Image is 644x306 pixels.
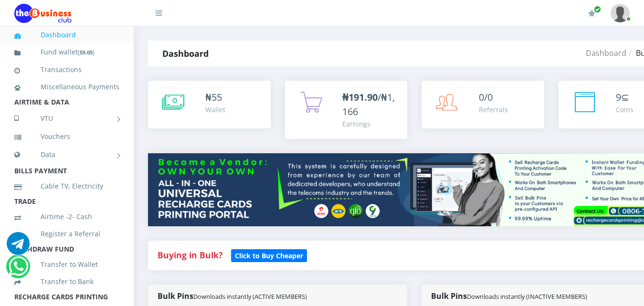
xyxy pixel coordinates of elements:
[14,24,119,46] a: Dashboard
[431,291,587,301] strong: Bulk Pins
[479,105,508,115] div: Referrals
[616,90,633,105] div: ⊆
[9,262,28,278] a: Chat for support
[14,206,119,228] a: Airtime -2- Cash
[616,105,633,115] div: Coins
[235,251,303,260] b: Click to Buy Cheaper
[479,91,493,104] span: 0/0
[158,291,307,301] strong: Bulk Pins
[148,81,271,128] a: ₦55 Wallet
[14,106,119,130] a: VTU
[616,91,621,104] span: 9
[211,91,222,104] span: 55
[14,143,119,167] a: Data
[285,81,408,139] a: ₦191.90/₦1,166 Earnings
[14,223,119,245] a: Register a Referral
[14,4,72,23] img: Logo
[611,4,630,22] img: User
[7,239,30,255] a: Chat for support
[193,292,307,301] small: Downloads instantly (ACTIVE MEMBERS)
[14,59,119,81] a: Transactions
[594,6,601,13] span: Renew/Upgrade Subscription
[467,292,587,301] small: Downloads instantly (INACTIVE MEMBERS)
[342,91,378,104] b: ₦191.90
[422,81,544,128] a: 0/0 Referrals
[14,271,119,293] a: Transfer to Bank
[14,253,119,275] a: Transfer to Wallet
[342,119,398,129] div: Earnings
[205,90,225,105] div: ₦
[158,249,222,261] strong: Buying in Bulk?
[586,48,626,58] a: Dashboard
[80,49,93,56] b: 55.05
[78,49,95,56] small: [ ]
[231,249,307,261] a: Click to Buy Cheaper
[14,175,119,197] a: Cable TV, Electricity
[342,91,395,118] span: /₦1,166
[14,41,119,63] a: Fund wallet[55.05]
[588,10,595,17] i: Renew/Upgrade Subscription
[205,105,225,115] div: Wallet
[14,76,119,98] a: Miscellaneous Payments
[162,48,209,59] strong: Dashboard
[14,126,119,148] a: Vouchers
